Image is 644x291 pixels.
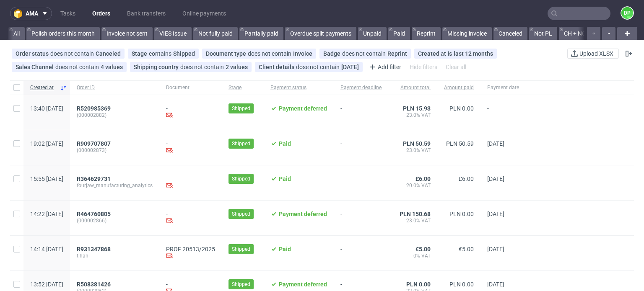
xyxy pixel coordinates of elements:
[412,27,441,40] a: Reprint
[279,175,291,182] span: Paid
[232,281,250,288] span: Shipped
[26,10,38,16] span: ama
[30,105,63,112] span: 13:40 [DATE]
[16,64,55,70] span: Sales Channel
[449,211,474,217] span: PLN 0.00
[77,252,153,259] span: tihani
[446,140,474,147] span: PLN 50.59
[239,27,283,40] a: Partially paid
[487,175,504,182] span: [DATE]
[487,246,504,252] span: [DATE]
[101,27,153,40] a: Invoice not sent
[387,50,407,57] div: Reprint
[487,281,504,288] span: [DATE]
[279,105,327,112] span: Payment deferred
[403,140,431,147] span: PLN 50.59
[279,246,291,252] span: Paid
[358,27,387,40] a: Unpaid
[448,50,454,57] span: is
[395,252,431,259] span: 0% VAT
[408,61,439,73] div: Hide filters
[340,211,382,225] span: -
[10,7,52,20] button: ama
[395,217,431,224] span: 23.0% VAT
[30,246,63,252] span: 14:14 [DATE]
[16,50,50,57] span: Order status
[232,175,250,183] span: Shipped
[77,217,153,224] span: (000002866)
[529,27,557,40] a: Not PL
[55,64,101,70] span: does not contain
[340,84,382,91] span: Payment deadline
[279,140,291,147] span: Paid
[101,64,123,70] div: 4 values
[395,182,431,189] span: 20.0% VAT
[444,84,474,91] span: Amount paid
[30,281,63,288] span: 13:52 [DATE]
[77,246,111,252] span: R931347868
[296,64,341,70] span: dose not contain
[418,50,448,57] span: Created at
[77,246,112,252] a: R931347868
[400,211,431,217] span: PLN 150.68
[232,140,250,147] span: Shipped
[559,27,591,40] a: CH + NO
[173,50,195,57] div: Shipped
[442,27,492,40] a: Missing invoice
[132,50,149,57] span: Stage
[259,64,296,70] span: Client details
[487,140,504,147] span: [DATE]
[154,27,192,40] a: VIES Issue
[493,27,527,40] a: Canceled
[449,105,474,112] span: PLN 0.00
[26,27,100,40] a: Polish orders this month
[149,50,173,57] span: contains
[180,64,226,70] span: does not contain
[96,50,121,57] div: Canceled
[444,61,468,73] div: Clear all
[578,51,615,57] span: Upload XLSX
[340,140,382,155] span: -
[166,211,215,225] div: -
[340,105,382,120] span: -
[487,211,504,217] span: [DATE]
[77,84,153,91] span: Order ID
[415,175,431,182] span: £6.00
[77,140,111,147] span: R909707807
[77,182,153,189] span: fourjaw_manufacturing_analytics
[30,140,63,147] span: 19:02 [DATE]
[229,84,257,91] span: Stage
[459,175,474,182] span: £6.00
[621,7,633,19] figcaption: DP
[77,105,112,112] a: R520985369
[415,246,431,252] span: €5.00
[406,281,431,288] span: PLN 0.00
[270,84,327,91] span: Payment status
[166,246,215,252] a: PROF 20513/2025
[14,9,26,18] img: logo
[449,281,474,288] span: PLN 0.00
[340,175,382,190] span: -
[341,64,359,70] div: [DATE]
[87,7,115,20] a: Orders
[77,281,112,288] a: R508381426
[166,84,215,91] span: Document
[122,7,171,20] a: Bank transfers
[77,105,111,112] span: R520985369
[454,50,493,57] div: last 12 months
[177,7,231,20] a: Online payments
[77,281,111,288] span: R508381426
[30,211,63,217] span: 14:22 [DATE]
[323,50,342,57] span: Badge
[8,27,25,40] a: All
[487,84,519,91] span: Payment date
[77,211,112,217] a: R464760805
[232,245,250,253] span: Shipped
[395,112,431,118] span: 23.0% VAT
[77,147,153,154] span: (000002873)
[232,105,250,112] span: Shipped
[166,175,215,190] div: -
[395,147,431,154] span: 23.0% VAT
[166,140,215,155] div: -
[55,7,80,20] a: Tasks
